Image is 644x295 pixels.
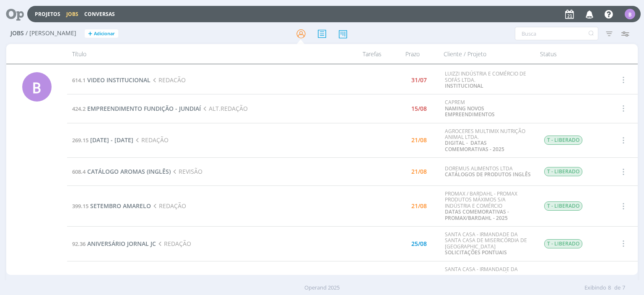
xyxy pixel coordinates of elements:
a: 269.15[DATE] - [DATE] [72,136,133,144]
span: 399.15 [72,202,88,210]
span: 92.36 [72,240,86,248]
button: Conversas [82,11,117,18]
span: 424.2 [72,105,86,112]
a: DIGITAL - DATAS COMEMORATIVAS - 2025 [445,139,504,152]
div: 21/08 [411,137,427,143]
div: LUIZZI INDÚSTRIA E COMÉRCIO DE SOFÁS LTDA. [445,71,531,89]
span: / [PERSON_NAME] [26,30,76,37]
div: 21/08 [411,203,427,209]
span: SETEMBRO AMARELO [90,202,151,210]
button: +Adicionar [85,29,118,38]
span: Jobs [10,30,24,37]
div: Tarefas [336,44,387,64]
span: REDAÇÃO [133,136,168,144]
div: 21/08 [411,169,427,175]
button: B [624,7,636,21]
span: VIDEO INSTITUCIONAL [87,76,151,84]
div: B [22,72,52,102]
a: 614.1VIDEO INSTITUCIONAL [72,76,151,84]
span: Exibindo [584,284,606,292]
div: 25/08 [411,241,427,247]
a: 399.15SETEMBRO AMARELO [72,202,151,210]
div: CAPREM [445,99,531,117]
div: PROMAX / BARDAHL - PROMAX PRODUTOS MÁXIMOS S/A INDÚSTRIA E COMÉRCIO [445,191,531,221]
button: Projetos [32,11,63,18]
a: SOLICITAÇÕES PONTUAIS [445,249,507,256]
span: 269.15 [72,136,88,144]
span: 608.4 [72,168,86,175]
span: ALT.REDAÇÃO [201,104,247,112]
span: 8 [608,284,611,292]
div: Prazo [387,44,439,64]
span: T - LIBERADO [544,136,582,145]
a: 608.4CATÁLOGO AROMAS (INGLÊS) [72,167,171,175]
span: REVISÃO [171,167,202,175]
div: 31/07 [411,77,427,83]
span: REDAÇÃO [151,202,186,210]
span: REDACÃO [151,76,185,84]
a: 92.36ANIVERSÁRIO JORNAL JC [72,240,156,248]
a: Conversas [84,10,115,18]
span: REDAÇÃO [156,240,191,248]
input: Busca [515,27,598,40]
div: Status [535,44,606,64]
a: DATAS COMEMORATIVAS - PROMAX/BARDAHL - 2025 [445,208,509,221]
div: SANTA CASA - IRMANDADE DA SANTA CASA DE MISERICÓRDIA DE [GEOGRAPHIC_DATA] [445,266,531,291]
div: SANTA CASA - IRMANDADE DA SANTA CASA DE MISERICÓRDIA DE [GEOGRAPHIC_DATA] [445,232,531,256]
span: EMPREENDIMENTO FUNDIÇÃO - JUNDIAÍ [87,104,201,112]
a: 424.2EMPREENDIMENTO FUNDIÇÃO - JUNDIAÍ [72,104,201,112]
span: 7 [622,284,625,292]
span: + [88,29,92,38]
span: Adicionar [94,31,115,37]
span: 614.1 [72,76,86,84]
span: ANIVERSÁRIO JORNAL JC [87,240,156,248]
span: T - LIBERADO [544,201,582,211]
div: 15/08 [411,106,427,112]
div: DOREMUS ALIMENTOS LTDA [445,166,531,178]
span: CATÁLOGO AROMAS (INGLÊS) [87,167,171,175]
a: Projetos [35,10,60,18]
div: Título [67,44,336,64]
div: B [625,9,635,19]
span: de [614,284,621,292]
a: NAMING NOVOS EMPREENDIMENTOS [445,105,495,118]
button: Jobs [64,11,81,18]
a: CATÁLOGOS DE PRODUTOS INGLÊS [445,171,531,178]
a: Jobs [66,10,78,18]
span: [DATE] - [DATE] [90,136,133,144]
div: AGROCERES MULTIMIX NUTRIÇÃO ANIMAL LTDA. [445,128,531,153]
a: INSTITUCIONAL [445,82,483,89]
div: Cliente / Projeto [439,44,535,64]
span: T - LIBERADO [544,167,582,176]
span: T - LIBERADO [544,239,582,248]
